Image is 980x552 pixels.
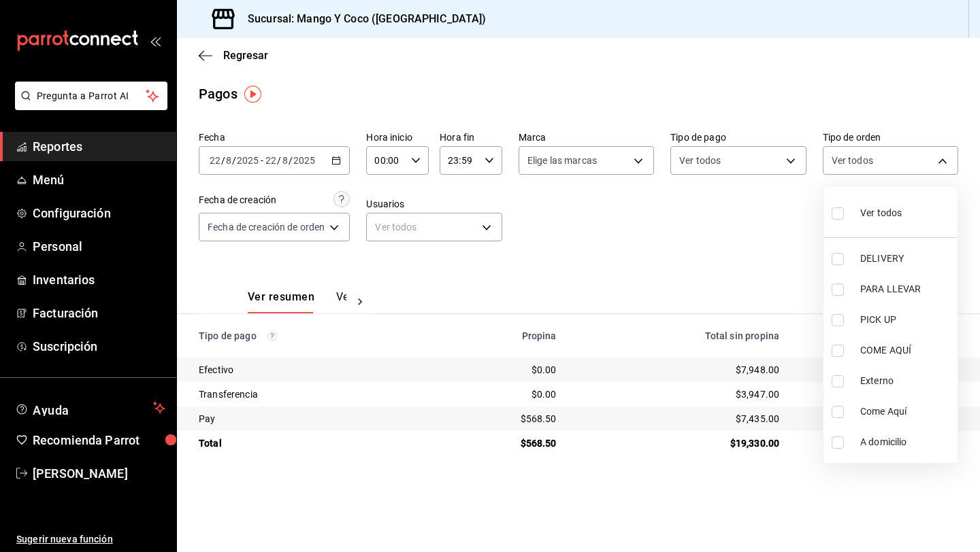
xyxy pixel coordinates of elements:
[860,252,952,266] span: DELIVERY
[860,343,952,358] span: COME AQUÍ
[860,282,952,296] span: PARA LLEVAR
[860,374,952,388] span: Externo
[860,313,952,327] span: PICK UP
[860,404,952,419] span: Come Aquí
[244,86,261,103] img: Tooltip marker
[860,435,952,449] span: A domicilio
[860,206,902,220] span: Ver todos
